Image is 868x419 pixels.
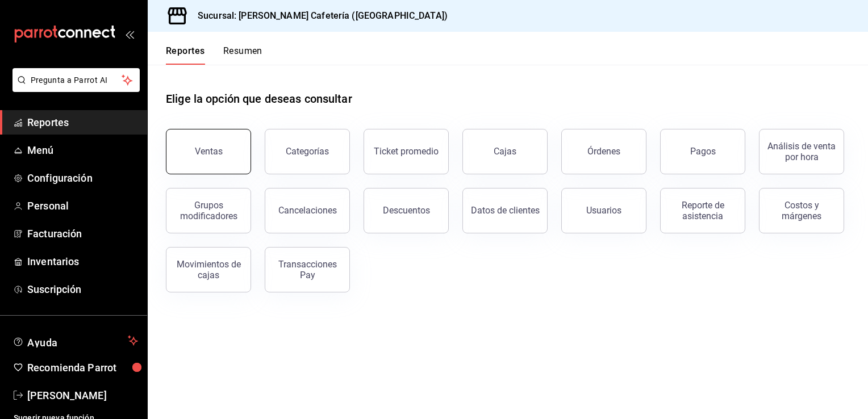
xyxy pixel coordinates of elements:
[27,254,138,269] span: Inventarios
[223,45,262,65] button: Resumen
[272,259,343,280] div: Transacciones Pay
[27,282,138,297] span: Suscripción
[166,90,352,107] h1: Elige la opción que deseas consultar
[265,247,350,292] button: Transacciones Pay
[27,388,138,403] span: [PERSON_NAME]
[166,45,205,65] button: Reportes
[27,198,138,213] span: Personal
[759,188,844,233] button: Costos y márgenes
[561,188,646,233] button: Usuarios
[383,205,430,216] div: Descuentos
[27,226,138,241] span: Facturación
[586,205,621,216] div: Usuarios
[766,141,837,162] div: Análisis de venta por hora
[265,129,350,174] button: Categorías
[759,129,844,174] button: Análisis de venta por hora
[766,200,837,221] div: Costos y márgenes
[166,45,262,65] div: navigation tabs
[364,129,449,174] button: Ticket promedio
[125,30,134,39] button: open_drawer_menu
[173,200,244,221] div: Grupos modificadores
[471,205,540,216] div: Datos de clientes
[27,334,123,347] span: Ayuda
[462,129,548,174] a: Cajas
[660,129,745,174] button: Pagos
[265,188,350,233] button: Cancelaciones
[166,247,251,292] button: Movimientos de cajas
[462,188,548,233] button: Datos de clientes
[374,146,439,157] div: Ticket promedio
[690,146,716,157] div: Pagos
[27,143,138,158] span: Menú
[27,170,138,186] span: Configuración
[195,146,223,157] div: Ventas
[27,360,138,375] span: Recomienda Parrot
[8,82,140,94] a: Pregunta a Parrot AI
[667,200,738,221] div: Reporte de asistencia
[31,74,122,86] span: Pregunta a Parrot AI
[12,68,140,92] button: Pregunta a Parrot AI
[173,259,244,280] div: Movimientos de cajas
[587,146,620,157] div: Órdenes
[166,129,251,174] button: Ventas
[286,146,329,157] div: Categorías
[660,188,745,233] button: Reporte de asistencia
[561,129,646,174] button: Órdenes
[278,205,337,216] div: Cancelaciones
[166,188,251,233] button: Grupos modificadores
[27,115,138,130] span: Reportes
[364,188,449,233] button: Descuentos
[494,145,517,158] div: Cajas
[189,9,448,23] h3: Sucursal: [PERSON_NAME] Cafetería ([GEOGRAPHIC_DATA])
